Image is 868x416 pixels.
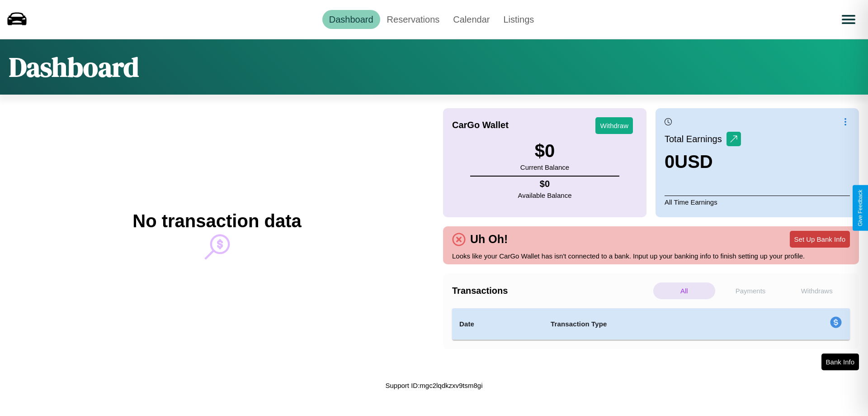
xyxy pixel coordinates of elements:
h4: Uh Oh! [466,233,512,246]
p: Support ID: mgc2lqdkzxv9tsm8gi [385,379,482,392]
h2: No transaction data [132,211,301,231]
button: Withdraw [595,117,633,134]
h4: Date [459,319,536,330]
button: Set Up Bank Info [790,231,850,248]
button: Open menu [836,7,861,32]
p: Payments [720,282,782,299]
h4: CarGo Wallet [452,120,509,130]
p: Total Earnings [665,131,726,147]
p: All [653,282,715,299]
h1: Dashboard [9,48,139,86]
h3: $ 0 [520,141,569,161]
p: Current Balance [520,161,569,173]
h4: $ 0 [518,179,572,189]
p: All Time Earnings [665,196,850,208]
a: Listings [496,10,541,29]
a: Calendar [446,10,496,29]
table: simple table [452,308,850,340]
button: Bank Info [821,354,859,370]
a: Dashboard [322,10,380,29]
h4: Transactions [452,286,651,296]
p: Withdraws [786,282,848,299]
p: Available Balance [518,189,572,201]
p: Looks like your CarGo Wallet has isn't connected to a bank. Input up your banking info to finish ... [452,250,850,262]
h3: 0 USD [665,152,741,172]
a: Reservations [380,10,447,29]
div: Give Feedback [857,190,863,226]
h4: Transaction Type [551,319,756,330]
